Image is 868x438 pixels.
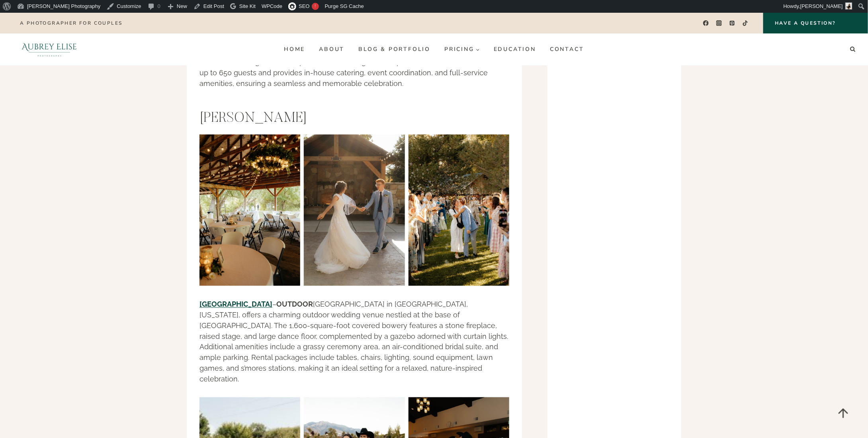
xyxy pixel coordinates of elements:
[239,3,256,9] span: Site Kit
[763,13,868,33] a: Have a Question?
[299,3,309,9] span: SEO
[700,18,712,29] a: Facebook
[312,43,352,56] a: About
[352,43,438,56] a: Blog & Portfolio
[199,299,509,385] p: – [GEOGRAPHIC_DATA] in [GEOGRAPHIC_DATA], [US_STATE], offers a charming outdoor wedding venue nes...
[199,110,509,127] h2: [PERSON_NAME]
[740,18,751,29] a: TikTok
[847,44,858,55] button: View Search Form
[199,300,272,308] a: [GEOGRAPHIC_DATA]
[543,43,591,56] a: Contact
[487,43,543,56] a: Education
[277,43,591,56] nav: Primary
[20,20,122,26] p: A photographer for couples
[830,400,856,426] a: Scroll to top
[438,43,487,56] button: Child menu of Pricing
[312,3,319,10] div: !
[199,135,300,286] img: tables under a big pavilion
[714,18,725,29] a: Instagram
[304,135,405,286] img: bride and groom dancing at cold springs trout farm
[10,33,89,65] img: Aubrey Elise Photography
[727,18,738,29] a: Pinterest
[277,43,312,56] a: Home
[276,300,313,308] strong: OUTDOOR
[800,3,843,9] span: [PERSON_NAME]
[409,135,509,286] img: bubble exit for bride and groom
